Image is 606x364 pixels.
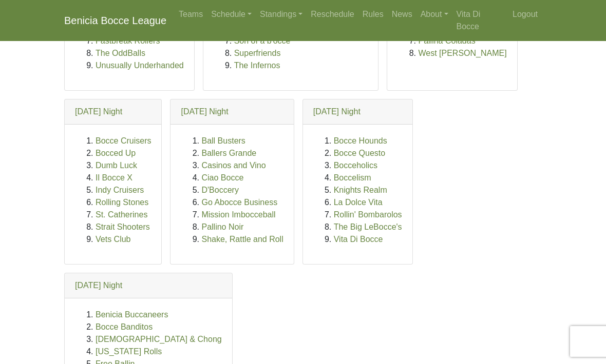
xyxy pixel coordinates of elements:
a: Logout [508,4,542,25]
a: Indy Cruisers [96,186,144,194]
a: Vets Club [96,235,130,244]
a: Bocce Cruisers [96,136,151,145]
a: Superfriends [234,49,281,57]
a: Bocce Banditos [96,322,153,331]
a: Ball Busters [201,136,245,145]
a: Reschedule [307,4,358,25]
a: Ciao Bocce [201,173,243,182]
a: Pallino Noir [201,223,243,231]
a: Bocce Hounds [334,136,387,145]
a: La Dolce Vita [334,198,383,207]
a: West [PERSON_NAME] [418,49,506,57]
a: The OddBalls [96,49,145,57]
a: Go Abocce Business [201,198,277,207]
a: [DATE] Night [181,107,228,116]
a: Rolling Stones [96,198,148,207]
a: Rollin' Bombarolos [334,210,402,219]
a: Benicia Bocce League [64,10,166,31]
a: Ballers Grande [201,149,256,157]
a: Dumb Luck [96,161,137,170]
a: [DATE] Night [313,107,361,116]
a: Vita Di Bocce [334,235,383,244]
a: D'Boccery [201,186,238,194]
a: The Infernos [234,61,280,70]
a: St. Catherines [96,210,147,219]
a: Knights Realm [334,186,387,194]
a: Il Bocce X [96,173,132,182]
a: Mission Imbocceball [201,210,275,219]
a: Benicia Buccaneers [96,310,168,319]
a: Strait Shooters [96,223,150,231]
a: News [388,4,416,25]
a: Bocced Up [96,149,136,157]
a: Standings [256,4,307,25]
a: Boccelism [334,173,371,182]
a: Casinos and Vino [201,161,266,170]
a: [US_STATE] Rolls [96,347,162,356]
a: Rules [358,4,388,25]
a: Unusually Underhanded [96,61,184,70]
a: Shake, Rattle and Roll [201,235,283,244]
a: The Big LeBocce's [334,223,402,231]
a: [DATE] Night [75,107,122,116]
a: [DATE] Night [75,281,122,290]
a: Bocce Questo [334,149,386,157]
a: Bocceholics [334,161,377,170]
a: [DEMOGRAPHIC_DATA] & Chong [96,335,222,343]
a: Vita Di Bocce [452,4,509,37]
a: Teams [175,4,207,25]
a: Schedule [207,4,256,25]
a: About [416,4,452,25]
